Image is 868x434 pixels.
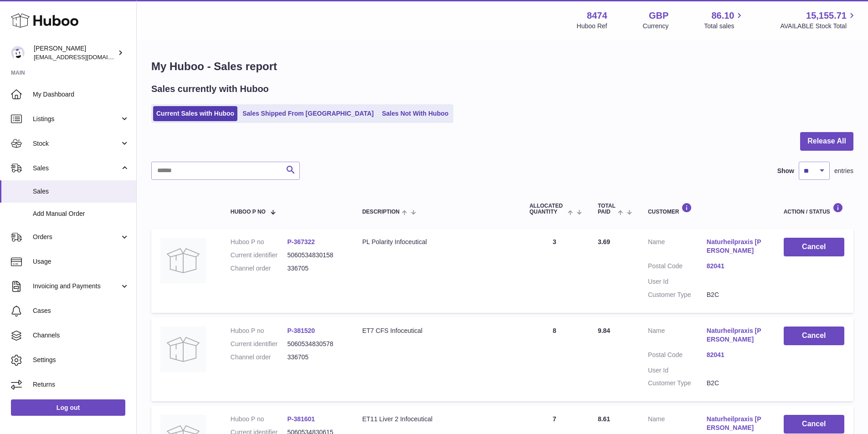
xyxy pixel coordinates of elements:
[649,10,668,22] strong: GBP
[707,327,765,344] a: Naturheilpraxis [PERSON_NAME]
[33,90,129,99] span: My Dashboard
[33,233,120,241] span: Orders
[777,167,794,175] label: Show
[648,238,707,257] dt: Name
[151,83,269,95] h2: Sales currently with Huboo
[239,106,377,121] a: Sales Shipped From [GEOGRAPHIC_DATA]
[11,399,125,416] a: Log out
[707,238,765,255] a: Naturheilpraxis [PERSON_NAME]
[780,10,857,31] a: 15,155.71 AVAILABLE Stock Total
[598,203,616,215] span: Total paid
[800,132,853,151] button: Release All
[33,356,129,364] span: Settings
[231,251,288,260] dt: Current identifier
[151,59,853,74] h1: My Huboo - Sales report
[379,106,452,121] a: Sales Not With Huboo
[287,353,344,362] dd: 336705
[784,327,844,345] button: Cancel
[780,22,857,31] span: AVAILABLE Stock Total
[362,327,511,335] div: ET7 CFS Infoceutical
[598,238,610,245] span: 3.69
[362,209,400,215] span: Description
[231,238,288,246] dt: Huboo P no
[33,164,120,173] span: Sales
[784,415,844,434] button: Cancel
[520,229,589,312] td: 3
[587,10,607,22] strong: 8474
[648,277,707,286] dt: User Id
[643,22,669,31] div: Currency
[231,415,288,424] dt: Huboo P no
[231,264,288,273] dt: Channel order
[160,327,206,372] img: no-photo.jpg
[648,351,707,362] dt: Postal Code
[287,238,315,245] a: P-367322
[33,331,129,340] span: Channels
[33,209,129,218] span: Add Manual Order
[648,291,707,299] dt: Customer Type
[231,209,266,215] span: Huboo P no
[287,415,315,423] a: P-381601
[806,10,847,22] span: 15,155.71
[577,22,607,31] div: Huboo Ref
[287,327,315,334] a: P-381520
[33,306,129,315] span: Cases
[34,44,116,61] div: [PERSON_NAME]
[231,340,288,348] dt: Current identifier
[287,340,344,348] dd: 5060534830578
[784,203,844,215] div: Action / Status
[529,203,565,215] span: ALLOCATED Quantity
[33,115,120,123] span: Listings
[33,282,120,291] span: Invoicing and Payments
[648,379,707,388] dt: Customer Type
[160,238,206,283] img: no-photo.jpg
[707,379,765,388] dd: B2C
[648,327,707,346] dt: Name
[287,264,344,273] dd: 336705
[33,257,129,266] span: Usage
[11,46,25,60] img: orders@neshealth.com
[287,251,344,260] dd: 5060534830158
[33,187,129,196] span: Sales
[153,106,237,121] a: Current Sales with Huboo
[598,415,610,423] span: 8.61
[33,139,120,148] span: Stock
[784,238,844,256] button: Cancel
[707,262,765,271] a: 82041
[362,415,511,424] div: ET11 Liver 2 Infoceutical
[520,317,589,401] td: 8
[704,10,745,31] a: 86.10 Total sales
[707,291,765,299] dd: B2C
[598,327,610,334] span: 9.84
[33,380,129,389] span: Returns
[648,203,765,215] div: Customer
[648,366,707,375] dt: User Id
[707,415,765,432] a: Naturheilpraxis [PERSON_NAME]
[707,351,765,359] a: 82041
[34,53,134,61] span: [EMAIL_ADDRESS][DOMAIN_NAME]
[834,167,853,175] span: entries
[711,10,734,22] span: 86.10
[231,327,288,335] dt: Huboo P no
[648,262,707,273] dt: Postal Code
[231,353,288,362] dt: Channel order
[362,238,511,246] div: PL Polarity Infoceutical
[704,22,745,31] span: Total sales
